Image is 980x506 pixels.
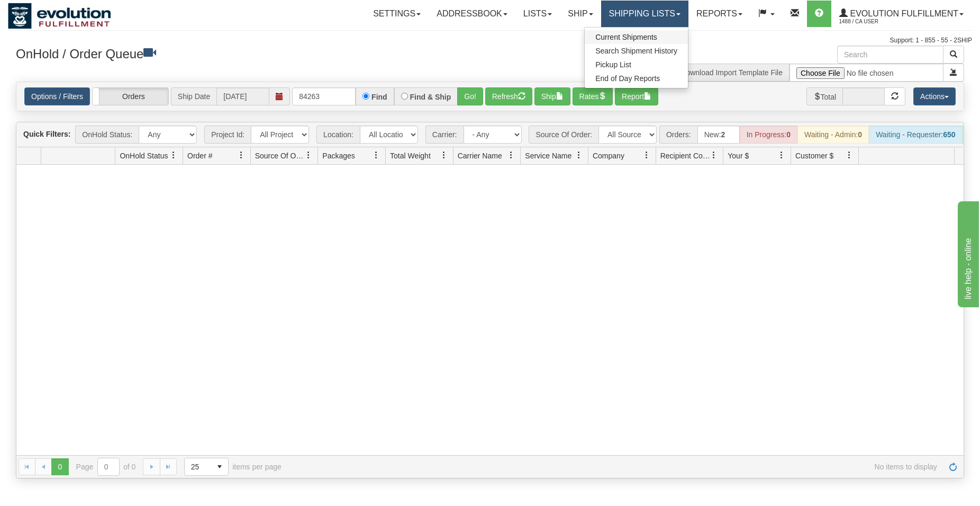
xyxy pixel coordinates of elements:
span: Source Of Order [255,150,305,161]
div: live help - online [8,6,98,19]
strong: 2 [721,130,725,139]
span: Carrier: [425,126,464,144]
a: Pickup List [585,58,688,72]
span: Company [593,150,624,161]
strong: 0 [858,130,862,139]
a: Search Shipment History [585,44,688,58]
button: Go! [457,87,483,105]
div: Waiting - Admin: [797,126,869,144]
label: Find & Ship [410,93,451,101]
a: Options / Filters [24,87,90,105]
a: Download Import Template File [680,68,783,77]
a: Refresh [945,458,961,475]
span: Pickup List [595,60,631,69]
span: 1488 / CA User [839,16,919,27]
span: Page sizes drop down [184,458,229,476]
a: Reports [688,1,750,27]
a: Addressbook [429,1,515,27]
input: Search [837,46,943,64]
span: Customer $ [795,150,833,161]
h3: OnHold / Order Queue [16,46,482,61]
span: Recipient Country [660,150,710,161]
span: Order # [187,150,212,161]
a: Evolution Fulfillment 1488 / CA User [831,1,972,27]
a: Settings [365,1,429,27]
span: Service Name [525,150,571,161]
a: Carrier Name filter column settings [502,146,520,164]
input: Import [790,64,943,82]
button: Actions [913,87,956,105]
a: Customer $ filter column settings [840,146,858,164]
label: Quick Filters: [23,129,70,139]
span: Total Weight [390,150,431,161]
a: Ship [560,1,601,27]
span: select [211,458,228,475]
a: Recipient Country filter column settings [705,146,723,164]
a: Order # filter column settings [232,146,250,164]
span: No items to display [296,463,937,471]
button: Report [615,87,658,105]
span: OnHold Status: [75,126,139,144]
span: Evolution Fulfillment [848,9,958,18]
span: Source Of Order: [529,126,598,144]
span: Your $ [728,150,749,161]
div: In Progress: [740,126,797,144]
div: New: [697,126,740,144]
img: logo1488.jpg [8,3,111,29]
a: Packages filter column settings [367,146,385,164]
a: Company filter column settings [638,146,656,164]
a: Service Name filter column settings [570,146,588,164]
span: Carrier Name [458,150,502,161]
label: Find [371,93,387,101]
button: Ship [534,87,570,105]
span: Page 0 [51,458,68,475]
span: Ship Date [171,87,216,105]
button: Search [943,46,964,64]
a: Your $ filter column settings [773,146,791,164]
span: Project Id: [204,126,251,144]
a: OnHold Status filter column settings [165,146,183,164]
span: Total [806,87,843,105]
strong: 650 [943,130,955,139]
div: Waiting - Requester: [869,126,962,144]
a: Current Shipments [585,30,688,44]
iframe: chat widget [956,199,979,307]
a: Lists [515,1,560,27]
span: Current Shipments [595,33,657,41]
div: grid toolbar [16,122,964,147]
a: Total Weight filter column settings [435,146,453,164]
button: Rates [573,87,613,105]
a: End of Day Reports [585,72,688,85]
button: Refresh [485,87,532,105]
span: Search Shipment History [595,47,677,55]
span: Packages [322,150,355,161]
strong: 0 [786,130,791,139]
span: End of Day Reports [595,74,660,83]
span: 25 [191,461,205,472]
span: Page of 0 [76,458,136,476]
input: Order # [292,87,356,105]
a: Source Of Order filter column settings [300,146,317,164]
a: Shipping lists [601,1,688,27]
label: Orders [93,88,168,105]
span: items per page [184,458,282,476]
span: Location: [316,126,360,144]
div: Support: 1 - 855 - 55 - 2SHIP [8,36,972,45]
span: OnHold Status [120,150,168,161]
span: Orders: [659,126,697,144]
